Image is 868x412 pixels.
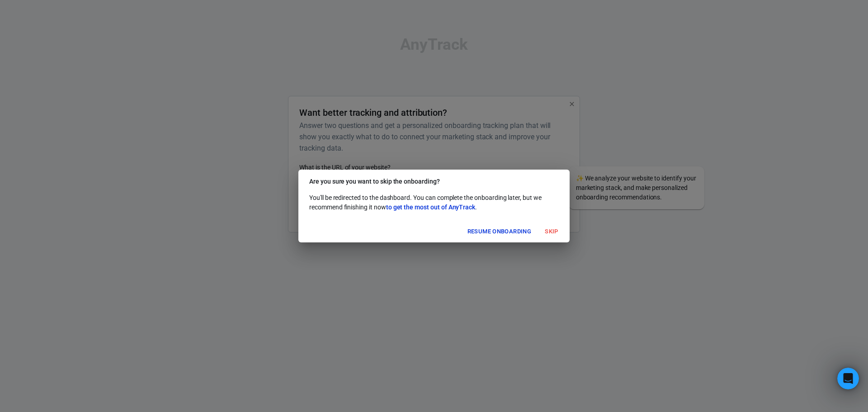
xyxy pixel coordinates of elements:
span: to get the most out of AnyTrack [386,204,475,211]
h2: Are you sure you want to skip the onboarding? [298,170,570,193]
iframe: Intercom live chat [837,368,859,389]
p: You'll be redirected to the dashboard. You can complete the onboarding later, but we recommend fi... [309,193,559,212]
button: Skip [537,225,566,239]
button: Resume onboarding [465,225,533,239]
